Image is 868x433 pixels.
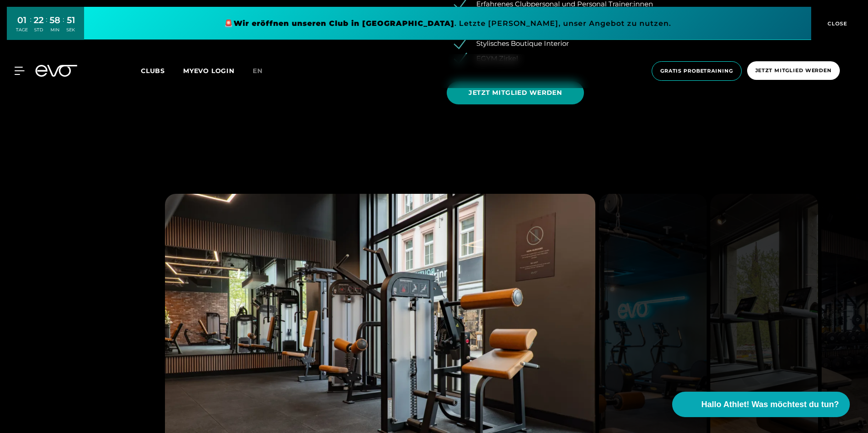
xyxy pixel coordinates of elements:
[701,399,839,411] span: Hallo Athlet! Was möchtest du tun?
[744,61,843,81] a: Jetzt Mitglied werden
[66,14,75,27] div: 51
[50,27,60,33] div: MIN
[141,66,183,75] a: Clubs
[253,67,263,75] span: en
[30,15,31,39] div: :
[46,15,47,39] div: :
[34,27,44,33] div: STD
[63,15,64,39] div: :
[34,14,44,27] div: 22
[16,27,28,33] div: TAGE
[755,67,832,74] span: Jetzt Mitglied werden
[66,27,75,33] div: SEK
[811,7,861,40] button: CLOSE
[825,20,848,28] span: CLOSE
[183,67,234,75] a: MYEVO LOGIN
[141,67,165,75] span: Clubs
[16,14,28,27] div: 01
[253,66,274,76] a: en
[649,61,744,81] a: Gratis Probetraining
[50,14,60,27] div: 58
[672,392,850,417] button: Hallo Athlet! Was möchtest du tun?
[660,67,733,75] span: Gratis Probetraining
